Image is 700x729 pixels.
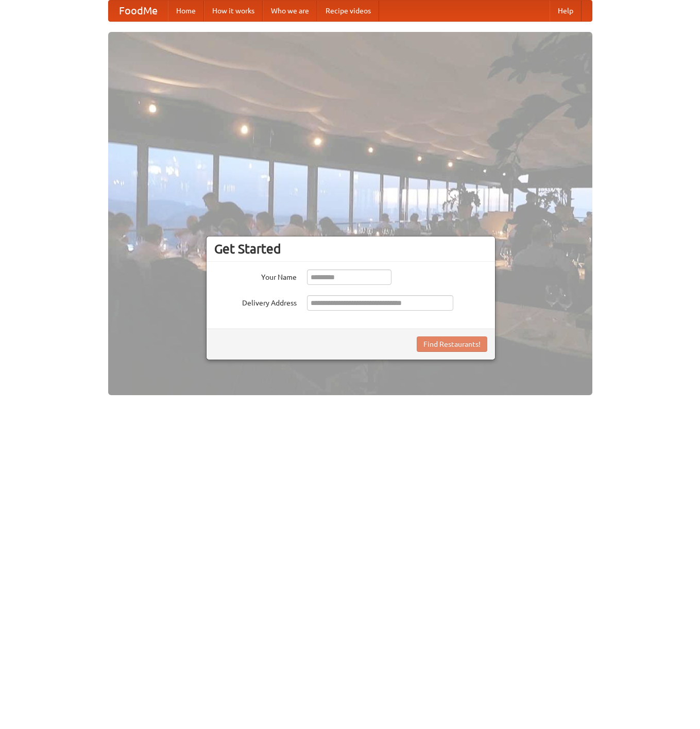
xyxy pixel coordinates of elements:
[417,336,487,352] button: Find Restaurants!
[263,1,317,21] a: Who we are
[550,1,582,21] a: Help
[204,1,263,21] a: How it works
[214,241,487,257] h3: Get Started
[109,1,168,21] a: FoodMe
[168,1,204,21] a: Home
[214,295,297,308] label: Delivery Address
[214,269,297,282] label: Your Name
[317,1,379,21] a: Recipe videos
